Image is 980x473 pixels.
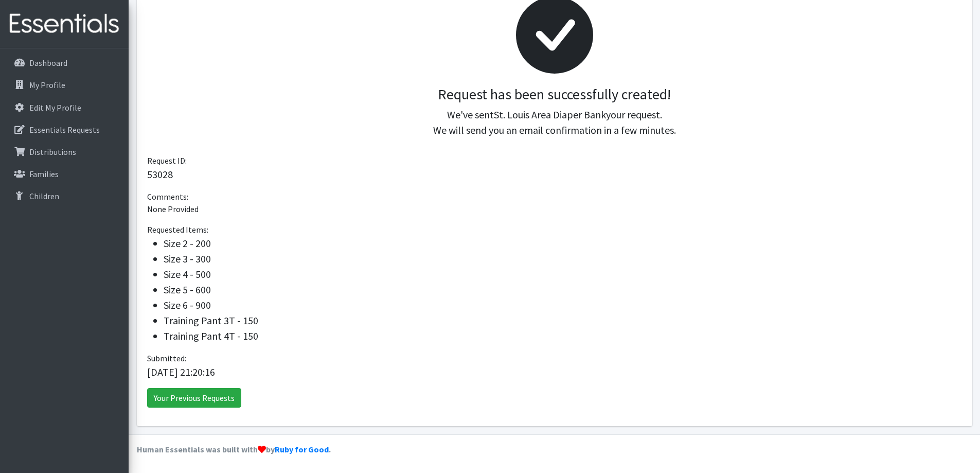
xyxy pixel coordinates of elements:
a: Your Previous Requests [147,388,241,408]
h3: Request has been successfully created! [155,86,954,103]
li: Size 2 - 200 [164,236,962,251]
p: Edit My Profile [29,102,81,113]
span: Requested Items: [147,224,208,235]
p: 53028 [147,167,962,182]
p: Distributions [29,147,76,157]
p: My Profile [29,80,65,90]
a: Children [4,186,124,206]
p: We've sent your request. We will send you an email confirmation in a few minutes. [155,107,954,138]
p: Essentials Requests [29,125,100,135]
li: Training Pant 4T - 150 [164,328,962,344]
strong: Human Essentials was built with by . [137,444,331,454]
li: Size 5 - 600 [164,282,962,297]
p: [DATE] 21:20:16 [147,364,962,380]
a: Families [4,164,124,184]
span: St. Louis Area Diaper Bank [494,108,606,121]
p: Dashboard [29,58,67,68]
li: Size 3 - 300 [164,251,962,267]
li: Size 6 - 900 [164,297,962,313]
span: Comments: [147,191,188,202]
li: Size 4 - 500 [164,267,962,282]
a: My Profile [4,75,124,95]
img: HumanEssentials [4,7,124,41]
span: Request ID: [147,155,187,166]
span: None Provided [147,204,199,214]
p: Families [29,169,59,179]
a: Distributions [4,142,124,162]
p: Children [29,191,59,201]
a: Dashboard [4,52,124,73]
span: Submitted: [147,353,186,363]
a: Edit My Profile [4,97,124,118]
li: Training Pant 3T - 150 [164,313,962,328]
a: Ruby for Good [275,444,329,454]
a: Essentials Requests [4,119,124,140]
